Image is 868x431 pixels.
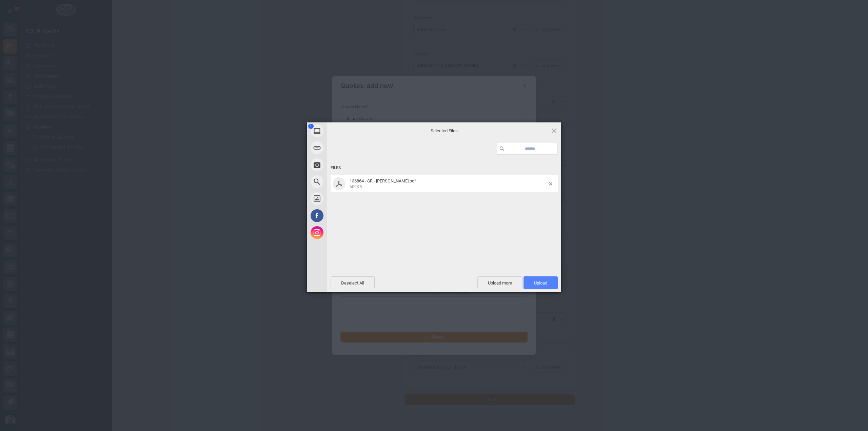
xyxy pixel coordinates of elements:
[307,224,388,241] div: Instagram
[376,128,512,134] span: Selected Files
[331,162,558,174] div: Files
[307,173,388,190] div: Web Search
[307,190,388,207] div: Unsplash
[534,280,547,286] span: Upload
[350,178,416,183] span: 136864 - SR - [PERSON_NAME].pdf
[350,184,362,189] span: 609KB
[477,276,522,289] span: Upload more
[307,122,388,139] div: My Device
[331,276,375,289] span: Deselect All
[524,276,558,289] span: Upload
[308,124,314,129] span: 1
[307,139,388,156] div: Link (URL)
[307,156,388,173] div: Take Photo
[348,178,549,190] span: 136864 - SR - Drew Menlove.pdf
[550,127,558,134] span: Click here or hit ESC to close picker
[307,207,388,224] div: Facebook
